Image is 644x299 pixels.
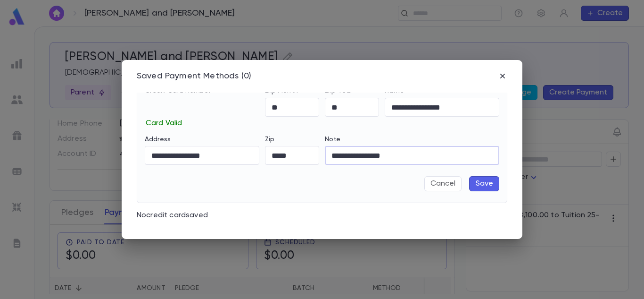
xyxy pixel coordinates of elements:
[137,211,507,220] p: No credit card saved
[145,117,259,128] p: Card Valid
[424,176,462,191] button: Cancel
[469,176,499,191] button: Save
[145,136,171,143] label: Address
[325,136,341,143] label: Note
[145,98,259,117] iframe: card
[137,71,251,82] div: Saved Payment Methods (0)
[265,136,274,143] label: Zip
